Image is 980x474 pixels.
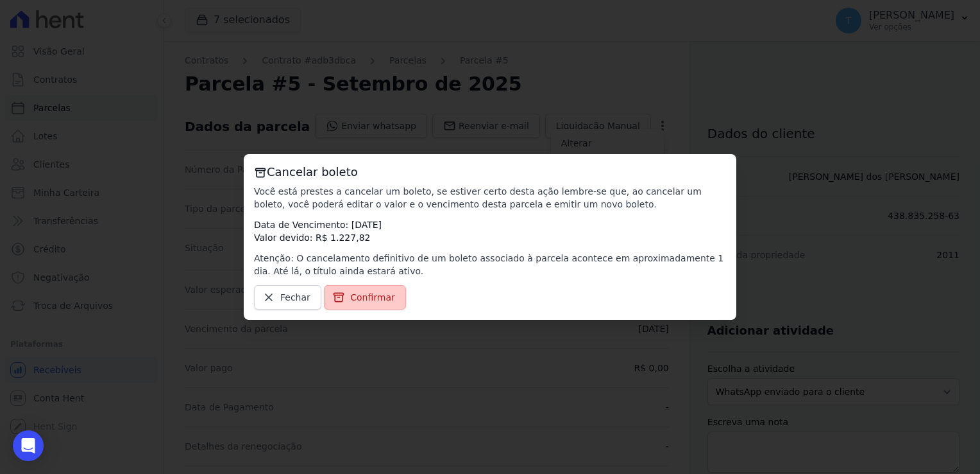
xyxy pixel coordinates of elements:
[350,291,395,304] span: Confirmar
[254,252,726,277] p: Atenção: O cancelamento definitivo de um boleto associado à parcela acontece em aproximadamente 1...
[324,285,406,310] a: Confirmar
[254,185,726,211] p: Você está prestes a cancelar um boleto, se estiver certo desta ação lembre-se que, ao cancelar um...
[280,291,310,304] span: Fechar
[254,164,726,180] h3: Cancelar boleto
[254,285,321,310] a: Fechar
[254,218,726,244] p: Data de Vencimento: [DATE] Valor devido: R$ 1.227,82
[13,430,44,461] div: Open Intercom Messenger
